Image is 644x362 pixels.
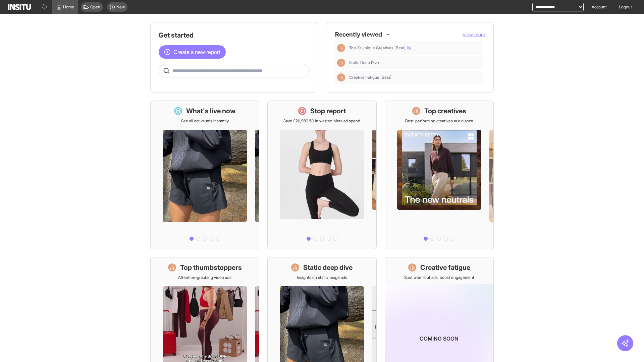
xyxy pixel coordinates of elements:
[349,75,480,80] span: Creative Fatigue [Beta]
[178,275,231,280] p: Attention-grabbing video ads
[180,263,242,272] h1: Top thumbstoppers
[90,4,100,10] span: Open
[310,106,346,116] h1: Stop report
[463,32,485,37] span: View more
[159,45,226,59] button: Create a new report
[337,73,345,81] div: Insights
[405,118,473,124] p: Best-performing creatives at a glance
[186,106,236,116] h1: What's live now
[159,31,310,40] h1: Get started
[349,45,480,51] span: Top 10 Unique Creatives [Beta]
[297,275,347,280] p: Insights on static image ads
[349,45,411,51] span: Top 10 Unique Creatives [Beta]
[303,263,353,272] h1: Static deep dive
[337,59,345,67] div: Insights
[173,48,220,56] span: Create a new report
[63,4,74,10] span: Home
[463,31,485,38] button: View more
[181,118,229,124] p: See all active ads instantly
[385,101,494,249] a: Top creativesBest-performing creatives at a glance
[267,101,376,249] a: Stop reportSave £20,982.50 in wasted Meta ad spend
[349,75,391,80] span: Creative Fatigue [Beta]
[337,44,345,52] div: Insights
[8,4,31,10] img: Logo
[283,118,360,124] p: Save £20,982.50 in wasted Meta ad spend
[150,101,259,249] a: What's live nowSee all active ads instantly
[424,106,466,116] h1: Top creatives
[349,60,480,65] span: Static Deep Dive
[349,60,379,65] span: Static Deep Dive
[116,4,125,10] span: New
